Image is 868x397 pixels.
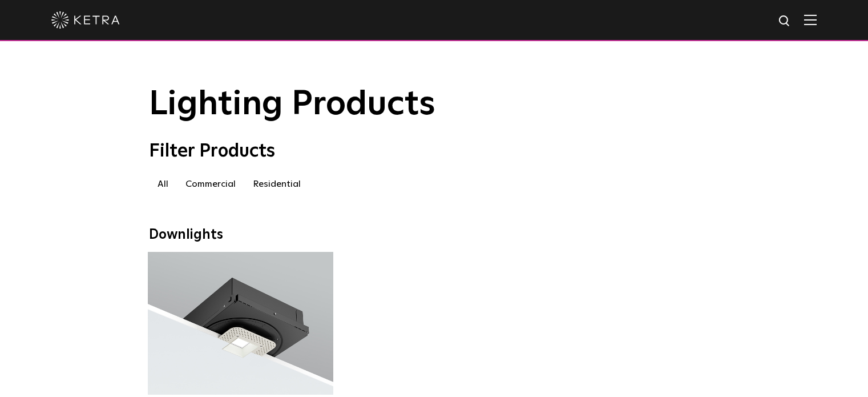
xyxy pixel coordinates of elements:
img: ketra-logo-2019-white [51,11,120,29]
div: Filter Products [149,141,720,162]
img: Hamburger%20Nav.svg [804,14,817,25]
label: Residential [244,174,309,194]
label: All [149,174,177,194]
img: search icon [778,14,792,29]
div: Downlights [149,227,720,243]
label: Commercial [177,174,244,194]
span: Lighting Products [149,87,435,122]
